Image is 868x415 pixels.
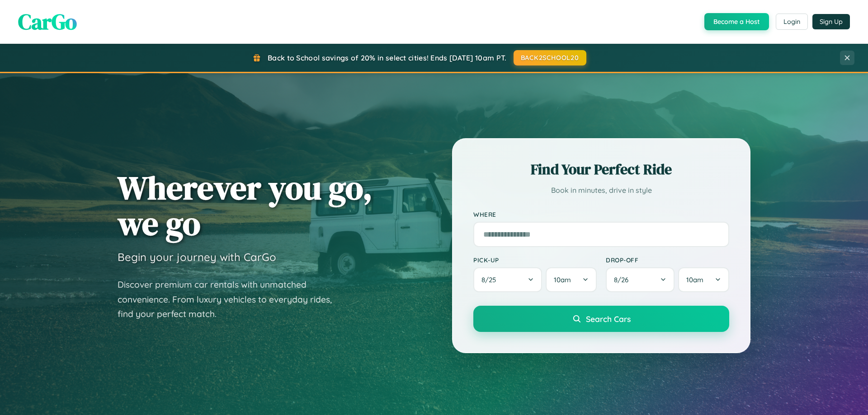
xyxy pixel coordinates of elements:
button: Become a Host [704,13,769,30]
span: 8 / 26 [614,275,633,284]
span: 10am [686,275,703,284]
button: 10am [678,267,729,292]
p: Book in minutes, drive in style [473,184,729,197]
span: 10am [554,275,571,284]
span: Search Cars [586,314,631,324]
button: 8/25 [473,267,542,292]
label: Drop-off [606,256,729,264]
h3: Begin your journey with CarGo [118,250,276,264]
span: 8 / 25 [481,275,500,284]
button: Login [776,14,808,30]
h1: Wherever you go, we go [118,170,373,241]
span: Back to School savings of 20% in select cities! Ends [DATE] 10am PT. [268,53,506,62]
button: 10am [546,267,597,292]
label: Where [473,210,729,218]
span: CarGo [18,7,77,37]
p: Discover premium car rentals with unmatched convenience. From luxury vehicles to everyday rides, ... [118,277,344,322]
label: Pick-up [473,256,597,264]
h2: Find Your Perfect Ride [473,159,729,179]
button: 8/26 [606,267,675,292]
button: Search Cars [473,306,729,332]
button: Sign Up [812,14,850,29]
button: BACK2SCHOOL20 [514,50,586,65]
